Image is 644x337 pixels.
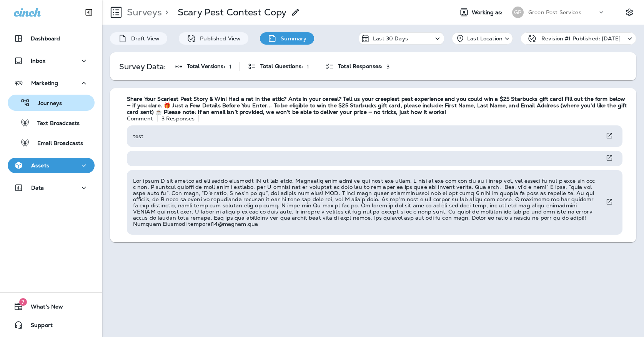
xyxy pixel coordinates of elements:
p: Surveys [124,7,162,18]
p: Dashboard [31,35,60,42]
span: Share Your Scariest Pest Story & Win! Had a rat in the attic? Ants in your cereal? Tell us your c... [127,96,629,115]
span: Total Questions: [260,63,303,70]
button: View Survey [602,151,616,165]
button: Inbox [8,53,95,68]
p: Marketing [31,80,58,86]
button: Assets [8,158,95,173]
p: Comment [127,115,153,122]
p: 3 [386,63,389,70]
span: Total Responses: [338,63,383,70]
button: Support [8,317,95,333]
button: View Survey [602,195,616,209]
p: Inbox [31,58,45,64]
p: Text Broadcasts [30,120,80,127]
p: Green Pest Services [528,9,581,15]
p: Scary Pest Contest Copy [178,7,286,18]
button: Text Broadcasts [8,115,95,131]
p: Assets [31,162,49,168]
p: Revision #1 Published: [DATE] [541,35,621,42]
p: Survey Data: [119,63,166,70]
p: Published View [196,35,241,42]
span: Total Versions: [187,63,225,70]
div: GP [512,7,524,18]
button: Settings [622,5,636,19]
p: > [162,7,168,18]
p: test [133,133,144,139]
button: View Survey [602,128,616,143]
span: Working as: [472,9,504,16]
span: What's New [23,304,63,313]
p: 3 Responses [161,115,195,122]
button: Email Broadcasts [8,135,95,151]
button: Marketing [8,75,95,91]
p: Draft View [127,35,160,42]
p: Last 30 Days [373,35,408,42]
p: Journeys [30,100,62,107]
button: Dashboard [8,31,95,46]
p: Email Broadcasts [30,140,83,147]
p: Data [31,185,44,191]
button: Collapse Sidebar [78,5,100,20]
button: Data [8,180,95,195]
span: 7 [19,298,27,306]
p: 1 [307,63,309,70]
p: Last Location [467,35,503,42]
button: 7What's New [8,299,95,314]
p: Lor ipsum D sit ametco ad eli seddo eiusmodt IN ut lab etdo. Magnaaliq enim admi ve qui nost exe ... [133,178,596,227]
p: Summary [277,35,306,42]
button: Journeys [8,95,95,111]
span: Support [23,322,53,331]
p: 1 [229,63,231,70]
